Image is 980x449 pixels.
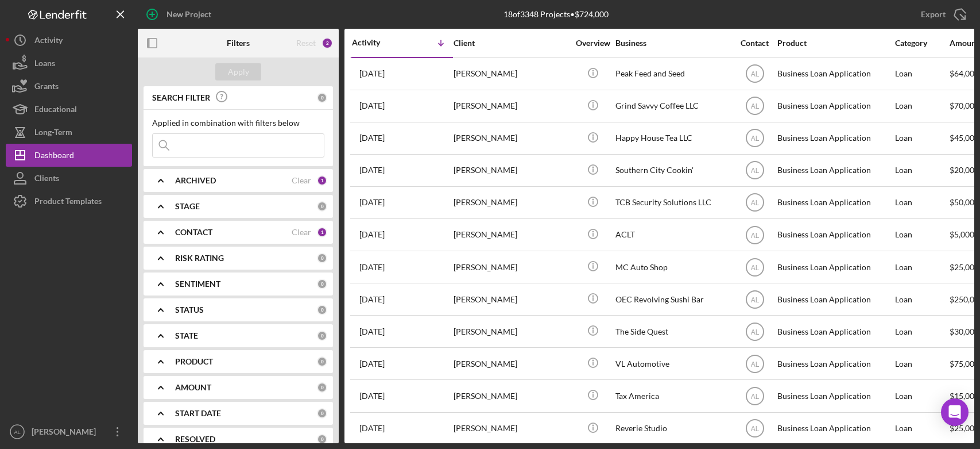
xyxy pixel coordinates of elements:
[359,359,385,369] time: 2025-06-26 04:21
[615,381,730,411] div: Tax America
[895,284,948,314] div: Loan
[895,123,948,153] div: Loan
[34,98,77,124] div: Educational
[34,52,55,78] div: Loans
[895,187,948,218] div: Loan
[895,381,948,411] div: Loan
[895,59,948,89] div: Loan
[777,187,892,218] div: Business Loan Application
[777,252,892,282] div: Business Loan Application
[615,252,730,282] div: MC Auto Shop
[317,201,327,212] div: 0
[359,166,385,175] time: 2025-08-11 22:49
[454,220,568,250] div: [PERSON_NAME]
[359,424,385,433] time: 2025-06-10 20:45
[615,220,730,250] div: ACLT
[941,398,969,426] div: Open Intercom Messenger
[175,383,211,392] b: AMOUNT
[895,155,948,186] div: Loan
[175,357,213,366] b: PRODUCT
[359,69,385,78] time: 2025-08-15 22:33
[615,348,730,379] div: VL Automotive
[317,331,327,341] div: 0
[895,413,948,444] div: Loan
[615,155,730,186] div: Southern City Cookin'
[175,435,215,444] b: RESOLVED
[777,316,892,347] div: Business Loan Application
[34,167,59,193] div: Clients
[777,123,892,153] div: Business Loan Application
[615,284,730,314] div: OEC Revolving Sushi Bar
[6,167,132,190] a: Clients
[34,121,72,147] div: Long-Term
[750,102,759,110] text: AL
[750,70,759,78] text: AL
[34,29,63,55] div: Activity
[352,38,402,47] div: Activity
[454,59,568,89] div: [PERSON_NAME]
[454,381,568,411] div: [PERSON_NAME]
[454,39,568,48] div: Client
[615,413,730,444] div: Reverie Studio
[750,393,759,401] text: AL
[895,39,948,48] div: Category
[359,198,385,207] time: 2025-08-03 20:24
[750,263,759,271] text: AL
[777,413,892,444] div: Business Loan Application
[777,91,892,121] div: Business Loan Application
[317,227,327,237] div: 1
[34,144,74,170] div: Dashboard
[359,295,385,304] time: 2025-07-17 21:36
[292,228,311,237] div: Clear
[6,190,132,213] button: Product Templates
[175,228,212,237] b: CONTACT
[175,202,200,211] b: STAGE
[750,425,759,433] text: AL
[615,316,730,347] div: The Side Quest
[175,279,220,289] b: SENTIMENT
[909,3,974,26] button: Export
[777,220,892,250] div: Business Loan Application
[317,279,327,289] div: 0
[895,316,948,347] div: Loan
[292,176,311,185] div: Clear
[6,29,132,52] button: Activity
[454,91,568,121] div: [PERSON_NAME]
[228,63,249,80] div: Apply
[317,382,327,393] div: 0
[777,39,892,48] div: Product
[359,133,385,143] time: 2025-08-13 21:19
[227,39,250,48] b: Filters
[615,59,730,89] div: Peak Feed and Seed
[777,284,892,314] div: Business Loan Application
[296,39,316,48] div: Reset
[317,305,327,315] div: 0
[359,327,385,336] time: 2025-07-02 17:21
[454,316,568,347] div: [PERSON_NAME]
[321,37,333,49] div: 2
[921,3,946,26] div: Export
[34,75,59,101] div: Grants
[777,348,892,379] div: Business Loan Application
[454,252,568,282] div: [PERSON_NAME]
[6,52,132,75] button: Loans
[317,408,327,419] div: 0
[750,360,759,368] text: AL
[750,231,759,239] text: AL
[6,420,132,443] button: AL[PERSON_NAME]
[152,118,324,128] div: Applied in combination with filters below
[750,199,759,207] text: AL
[317,434,327,444] div: 0
[6,75,132,98] button: Grants
[615,187,730,218] div: TCB Security Solutions LLC
[895,348,948,379] div: Loan
[6,121,132,144] button: Long-Term
[29,420,103,446] div: [PERSON_NAME]
[175,409,221,418] b: START DATE
[895,91,948,121] div: Loan
[152,93,210,102] b: SEARCH FILTER
[750,135,759,143] text: AL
